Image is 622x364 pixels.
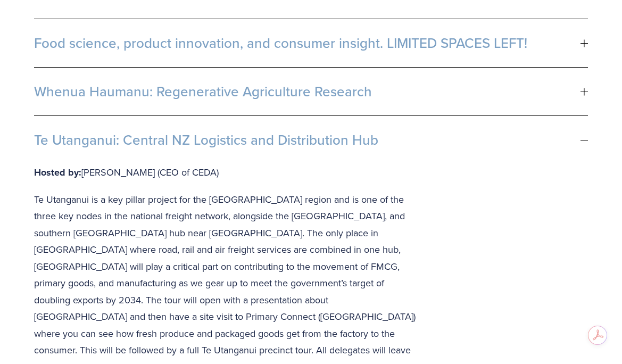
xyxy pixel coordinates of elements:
[34,166,81,179] strong: Hosted by:
[34,35,580,51] span: Food science, product innovation, and consumer insight. LIMITED SPACES LEFT!
[34,19,588,67] button: Food science, product innovation, and consumer insight. LIMITED SPACES LEFT!
[34,116,588,164] button: Te Utanganui: Central NZ Logistics and Distribution Hub
[34,164,422,181] p: [PERSON_NAME] (CEO of CEDA)
[34,68,588,115] button: Whenua Haumanu: Regenerative Agriculture Research
[34,132,580,148] span: Te Utanganui: Central NZ Logistics and Distribution Hub
[34,84,580,100] span: Whenua Haumanu: Regenerative Agriculture Research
